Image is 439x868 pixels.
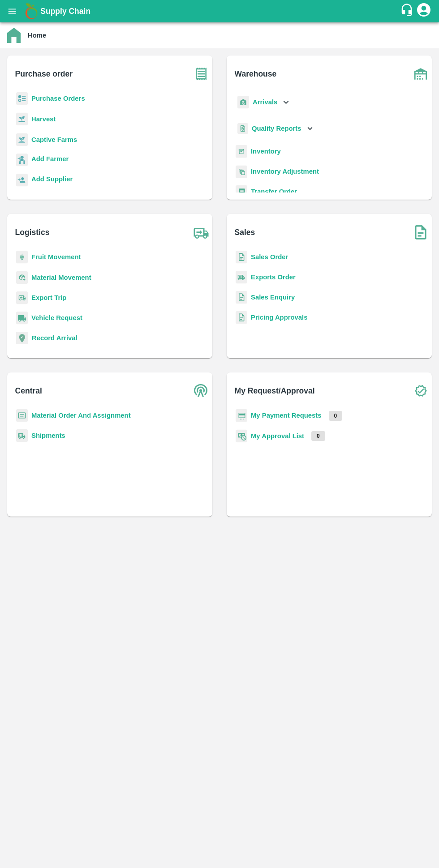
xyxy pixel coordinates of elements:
img: whInventory [236,145,247,158]
b: Add Supplier [31,175,73,183]
img: shipments [16,429,28,442]
a: Shipments [31,432,65,439]
img: home [7,28,21,43]
img: sales [236,251,247,264]
b: Sales [235,226,255,239]
div: customer-support [400,3,416,19]
img: check [409,380,432,402]
img: centralMaterial [16,409,28,422]
a: Record Arrival [32,334,77,342]
b: Purchase order [15,68,73,80]
a: Inventory Adjustment [251,168,319,175]
img: delivery [16,291,28,304]
a: Exports Order [251,274,296,281]
a: Harvest [31,115,56,123]
a: Captive Farms [31,136,77,143]
img: supplier [16,174,28,187]
a: Inventory [251,148,281,155]
img: purchase [190,63,212,85]
a: Material Movement [31,274,91,281]
img: fruit [16,251,28,264]
a: Export Trip [31,294,66,301]
b: Add Farmer [31,155,69,162]
img: central [190,380,212,402]
b: My Request/Approval [235,385,315,397]
img: whArrival [237,96,249,109]
b: Arrivals [253,98,277,106]
a: Material Order And Assignment [31,412,131,419]
img: inventory [236,165,247,178]
div: account of current user [416,2,432,21]
img: approval [236,429,247,443]
a: Sales Order [251,253,288,261]
img: material [16,271,28,284]
img: logo [22,2,40,20]
a: Vehicle Request [31,314,82,321]
img: harvest [16,112,28,126]
img: sales [236,291,247,304]
img: farmer [16,154,28,167]
b: Supply Chain [40,7,90,16]
b: Central [15,385,42,397]
img: reciept [16,92,28,105]
b: Quality Reports [252,125,301,132]
p: 0 [311,431,325,441]
b: Logistics [15,226,50,239]
a: Supply Chain [40,5,400,17]
img: shipments [236,271,247,284]
p: 0 [329,411,343,421]
a: Fruit Movement [31,253,81,261]
a: Add Supplier [31,174,73,186]
img: soSales [409,221,432,244]
img: sales [236,311,247,324]
button: open drawer [2,1,22,21]
b: Home [28,32,46,39]
img: whTransfer [236,185,247,198]
img: truck [190,221,212,244]
img: qualityReport [237,123,248,134]
div: Quality Reports [236,120,315,138]
a: Sales Enquiry [251,294,295,301]
img: recordArrival [16,332,28,344]
img: payment [236,409,247,422]
a: My Payment Requests [251,412,322,419]
div: Arrivals [236,92,291,112]
img: warehouse [409,63,432,85]
a: Add Farmer [31,154,69,166]
a: Purchase Orders [31,95,85,102]
a: Pricing Approvals [251,314,307,321]
img: vehicle [16,312,28,325]
img: harvest [16,133,28,146]
a: My Approval List [251,432,304,440]
a: Transfer Order [251,188,297,195]
b: Warehouse [235,68,277,80]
